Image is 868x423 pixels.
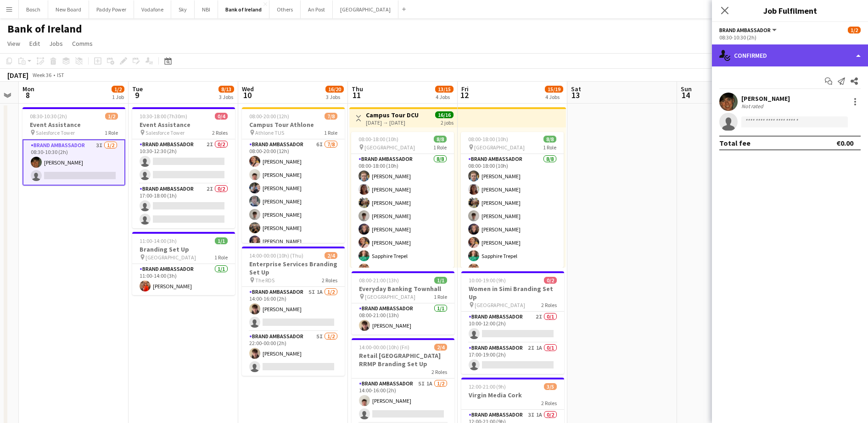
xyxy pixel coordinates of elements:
[242,331,345,376] app-card-role: Brand Ambassador5I1/222:00-00:00 (2h)[PERSON_NAME]
[218,86,234,93] span: 8/13
[30,113,67,120] span: 08:30-10:30 (2h)
[431,368,447,375] span: 2 Roles
[719,138,750,148] div: Total fee
[242,85,254,93] span: Wed
[461,154,564,278] app-card-role: Brand Ambassador8/808:00-18:00 (10h)[PERSON_NAME][PERSON_NAME][PERSON_NAME][PERSON_NAME][PERSON_N...
[461,312,564,343] app-card-role: Brand Ambassador2I0/110:00-12:00 (2h)
[140,113,187,120] span: 10:30-18:00 (7h30m)
[325,252,337,259] span: 2/4
[545,93,563,100] div: 4 Jobs
[22,139,125,186] app-card-role: Brand Ambassador3I1/208:30-10:30 (2h)[PERSON_NAME]
[359,277,399,284] span: 08:00-21:00 (13h)
[132,107,235,228] app-job-card: 10:30-18:00 (7h30m)0/4Event Assistance Salesforce Tower2 RolesBrand Ambassador2I0/210:30-12:30 (2...
[218,0,269,18] button: Bank of Ireland
[134,0,171,18] button: Vodafone
[322,277,337,284] span: 2 Roles
[195,0,218,18] button: NBI
[436,93,453,100] div: 4 Jobs
[475,302,525,308] span: [GEOGRAPHIC_DATA]
[105,129,118,136] span: 1 Role
[325,113,337,120] span: 7/8
[68,38,96,49] a: Comms
[364,144,415,151] span: [GEOGRAPHIC_DATA]
[352,303,454,335] app-card-role: Brand Ambassador1/108:00-21:00 (13h)[PERSON_NAME]
[461,391,564,399] h3: Virgin Media Cork
[132,139,235,184] app-card-role: Brand Ambassador2I0/210:30-12:30 (2h)
[719,34,861,41] div: 08:30-10:30 (2h)
[544,383,557,390] span: 3/5
[570,90,581,100] span: 13
[433,144,447,151] span: 1 Role
[242,247,345,376] app-job-card: 14:00-00:00 (10h) (Thu)2/4Enterprise Services Branding Set Up The RDS2 RolesBrand Ambassador5I1A1...
[242,139,345,264] app-card-role: Brand Ambassador6I7/808:00-20:00 (12h)[PERSON_NAME][PERSON_NAME][PERSON_NAME][PERSON_NAME][PERSON...
[434,277,447,284] span: 1/1
[469,277,506,284] span: 10:00-19:00 (9h)
[461,285,564,301] h3: Women in Simi Branding Set Up
[140,237,177,244] span: 11:00-14:00 (3h)
[461,343,564,374] app-card-role: Brand Ambassador2I1A0/117:00-19:00 (2h)
[249,252,303,259] span: 14:00-00:00 (10h) (Thu)
[461,85,469,93] span: Fri
[146,129,185,136] span: Salesforce Tower
[22,85,34,93] span: Mon
[435,111,454,118] span: 16/16
[132,184,235,228] app-card-role: Brand Ambassador2I0/217:00-18:00 (1h)
[19,0,48,18] button: Bosch
[326,93,343,100] div: 3 Jobs
[544,277,557,284] span: 0/2
[7,71,28,80] div: [DATE]
[741,94,790,103] div: [PERSON_NAME]
[461,271,564,374] app-job-card: 10:00-19:00 (9h)0/2Women in Simi Branding Set Up [GEOGRAPHIC_DATA]2 RolesBrand Ambassador2I0/110:...
[249,113,289,120] span: 08:00-20:00 (12h)
[352,379,454,423] app-card-role: Brand Ambassador5I1A1/214:00-16:00 (2h)[PERSON_NAME]
[351,154,454,278] app-card-role: Brand Ambassador8/808:00-18:00 (10h)[PERSON_NAME][PERSON_NAME][PERSON_NAME][PERSON_NAME][PERSON_N...
[112,86,124,93] span: 1/2
[49,39,63,48] span: Jobs
[358,136,398,143] span: 08:00-18:00 (10h)
[681,85,692,93] span: Sun
[712,44,868,66] div: Confirmed
[57,71,64,78] div: IST
[366,111,419,119] h3: Campus Tour DCU
[333,0,398,18] button: [GEOGRAPHIC_DATA]
[132,232,235,295] div: 11:00-14:00 (3h)1/1Branding Set Up [GEOGRAPHIC_DATA]1 RoleBrand Ambassador1/111:00-14:00 (3h)[PER...
[836,138,853,148] div: €0.00
[461,132,564,268] app-job-card: 08:00-18:00 (10h)8/8 [GEOGRAPHIC_DATA]1 RoleBrand Ambassador8/808:00-18:00 (10h)[PERSON_NAME][PER...
[679,90,692,100] span: 14
[543,144,556,151] span: 1 Role
[468,136,508,143] span: 08:00-18:00 (10h)
[22,107,125,186] div: 08:30-10:30 (2h)1/2Event Assistance Salesforce Tower1 RoleBrand Ambassador3I1/208:30-10:30 (2h)[P...
[132,85,143,93] span: Tue
[474,144,525,151] span: [GEOGRAPHIC_DATA]
[441,118,454,126] div: 2 jobs
[350,90,363,100] span: 11
[242,107,345,243] div: 08:00-20:00 (12h)7/8Campus Tour Athlone Athlone TUS1 RoleBrand Ambassador6I7/808:00-20:00 (12h)[P...
[325,86,344,93] span: 16/20
[131,90,143,100] span: 9
[242,287,345,331] app-card-role: Brand Ambassador5I1A1/214:00-16:00 (2h)[PERSON_NAME]
[269,0,301,18] button: Others
[365,293,415,300] span: [GEOGRAPHIC_DATA]
[434,344,447,351] span: 2/4
[352,271,454,335] div: 08:00-21:00 (13h)1/1Everyday Banking Townhall [GEOGRAPHIC_DATA]1 RoleBrand Ambassador1/108:00-21:...
[434,293,447,300] span: 1 Role
[36,129,75,136] span: Salesforce Tower
[132,245,235,253] h3: Branding Set Up
[543,136,556,143] span: 8/8
[7,22,82,36] h1: Bank of Ireland
[255,129,284,136] span: Athlone TUS
[132,264,235,295] app-card-role: Brand Ambassador1/111:00-14:00 (3h)[PERSON_NAME]
[359,344,409,351] span: 14:00-00:00 (10h) (Fri)
[255,277,274,284] span: The RDS
[45,38,67,49] a: Jobs
[351,132,454,268] app-job-card: 08:00-18:00 (10h)8/8 [GEOGRAPHIC_DATA]1 RoleBrand Ambassador8/808:00-18:00 (10h)[PERSON_NAME][PER...
[215,237,228,244] span: 1/1
[132,121,235,129] h3: Event Assistance
[242,121,345,129] h3: Campus Tour Athlone
[215,113,228,120] span: 0/4
[719,27,778,33] button: Brand Ambassador
[352,285,454,293] h3: Everyday Banking Townhall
